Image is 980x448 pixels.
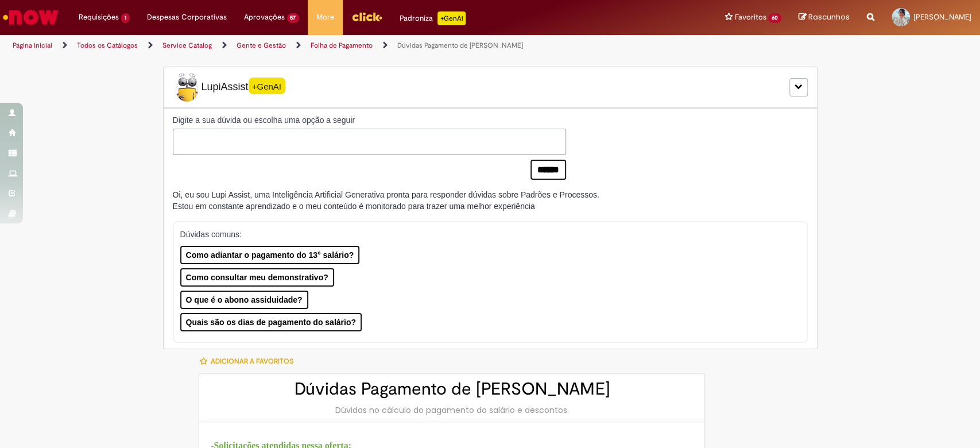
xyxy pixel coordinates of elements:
[913,12,971,22] span: [PERSON_NAME]
[162,41,212,50] a: Service Catalog
[244,11,285,23] span: Aprovações
[77,41,138,50] a: Todos os Catálogos
[180,229,787,240] p: Dúvidas comuns:
[316,11,334,23] span: More
[121,13,130,23] span: 1
[249,78,285,94] span: +GenAI
[437,11,466,25] p: +GenAi
[211,404,693,416] div: Dúvidas no cálculo do pagamento do salário e descontos.
[180,268,334,287] button: Como consultar meu demonstrativo?
[799,12,850,23] a: Rascunhos
[199,349,299,373] button: Adicionar a Favoritos
[180,246,360,264] button: Como adiantar o pagamento do 13° salário?
[163,67,818,108] div: LupiLupiAssist+GenAI
[211,380,693,399] h2: Dúvidas Pagamento de [PERSON_NAME]
[808,11,850,22] span: Rascunhos
[13,41,52,50] a: Página inicial
[311,41,373,50] a: Folha de Pagamento
[400,11,466,25] div: Padroniza
[1,6,60,29] img: ServiceNow
[147,11,227,23] span: Despesas Corporativas
[734,11,766,23] span: Favoritos
[173,73,202,102] img: Lupi
[351,8,382,25] img: click_logo_yellow_360x200.png
[210,357,293,366] span: Adicionar a Favoritos
[180,313,362,331] button: Quais são os dias de pagamento do salário?
[237,41,286,50] a: Gente e Gestão
[397,41,523,50] a: Dúvidas Pagamento de [PERSON_NAME]
[9,35,645,56] ul: Trilhas de página
[768,13,781,23] span: 60
[173,189,599,212] div: Oi, eu sou Lupi Assist, uma Inteligência Artificial Generativa pronta para responder dúvidas sobr...
[180,291,308,309] button: O que é o abono assiduidade?
[173,114,566,126] label: Digite a sua dúvida ou escolha uma opção a seguir
[79,11,119,23] span: Requisições
[287,13,300,23] span: 57
[173,73,285,102] span: LupiAssist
